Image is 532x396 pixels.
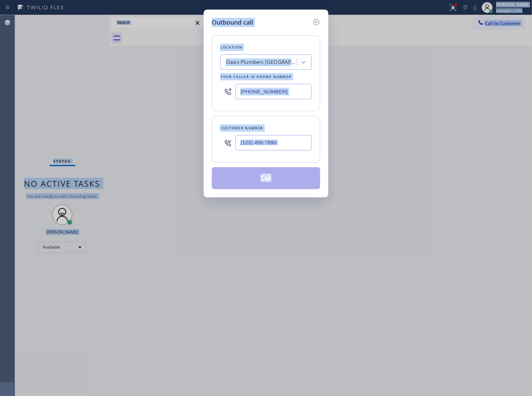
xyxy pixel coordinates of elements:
input: (123) 456-7890 [235,84,312,99]
button: Call [212,167,320,189]
div: Location [220,44,312,51]
input: (123) 456-7890 [235,135,312,150]
div: Customer number [220,124,312,132]
div: Oasis Plumbers [GEOGRAPHIC_DATA] [226,58,298,66]
h5: Outbound call [212,18,253,27]
div: Your caller id phone number [220,73,312,80]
